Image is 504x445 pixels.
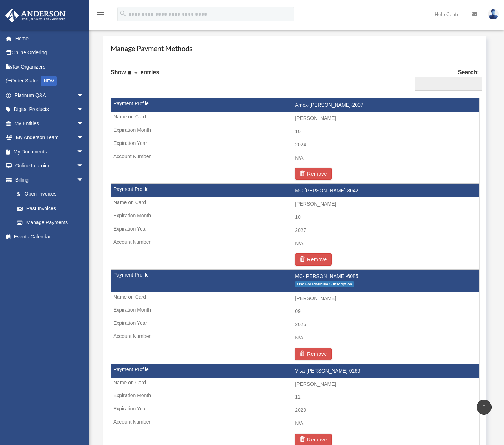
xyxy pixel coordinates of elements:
[77,145,91,159] span: arrow_drop_down
[96,12,105,19] a: menu
[480,403,488,411] i: vertical_align_top
[111,197,479,211] td: [PERSON_NAME]
[5,46,95,60] a: Online Ordering
[111,98,479,112] td: Amex-[PERSON_NAME]-2007
[5,173,95,187] a: Billingarrow_drop_down
[21,190,25,199] span: $
[77,159,91,173] span: arrow_drop_down
[41,76,57,86] div: NEW
[111,224,479,237] td: 2027
[111,390,479,404] td: 12
[412,67,479,91] label: Search:
[5,74,95,89] a: Order StatusNEW
[10,187,95,202] a: $Open Invoices
[5,229,95,244] a: Events Calendar
[111,292,479,305] td: [PERSON_NAME]
[10,216,91,230] a: Manage Payments
[295,168,332,180] button: Remove
[96,10,105,19] i: menu
[5,116,95,131] a: My Entitiesarrow_drop_down
[111,112,479,125] td: [PERSON_NAME]
[5,102,95,117] a: Digital Productsarrow_drop_down
[77,88,91,103] span: arrow_drop_down
[5,131,95,145] a: My Anderson Teamarrow_drop_down
[111,43,479,53] h4: Manage Payment Methods
[77,131,91,145] span: arrow_drop_down
[295,281,354,287] span: Use For Platinum Subscription
[295,348,332,360] button: Remove
[111,404,479,417] td: 2029
[119,10,127,17] i: search
[488,9,499,19] img: User Pic
[77,102,91,117] span: arrow_drop_down
[111,305,479,318] td: 09
[3,9,68,22] img: Anderson Advisors Platinum Portal
[111,184,479,198] td: MC-[PERSON_NAME]-3042
[111,417,479,430] td: N/A
[111,151,479,165] td: N/A
[111,378,479,391] td: [PERSON_NAME]
[111,125,479,138] td: 10
[111,270,479,292] td: MC-[PERSON_NAME]-6085
[111,138,479,152] td: 2024
[5,31,95,46] a: Home
[77,116,91,131] span: arrow_drop_down
[111,318,479,332] td: 2025
[111,364,479,378] td: Visa-[PERSON_NAME]-0169
[10,201,95,216] a: Past Invoices
[77,173,91,187] span: arrow_drop_down
[111,211,479,224] td: 10
[5,88,95,102] a: Platinum Q&Aarrow_drop_down
[126,69,141,77] select: Showentries
[111,331,479,345] td: N/A
[415,77,482,91] input: Search:
[5,145,95,159] a: My Documentsarrow_drop_down
[111,67,159,85] label: Show entries
[295,253,332,266] button: Remove
[477,400,492,415] a: vertical_align_top
[5,159,95,173] a: Online Learningarrow_drop_down
[5,60,95,74] a: Tax Organizers
[111,237,479,251] td: N/A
